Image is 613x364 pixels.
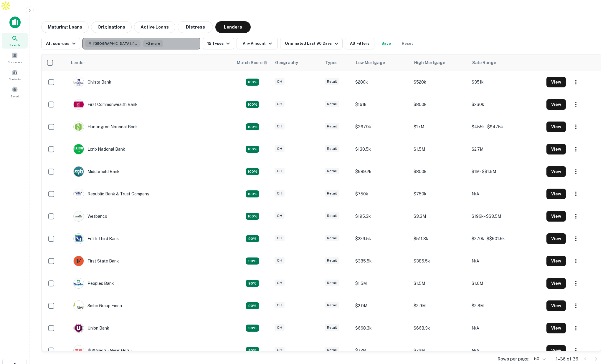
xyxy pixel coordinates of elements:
div: OH [275,302,285,309]
div: Contacts [2,67,28,83]
button: View [546,211,566,222]
button: View [546,278,566,289]
div: Search [2,33,28,49]
div: First Commonwealth Bank [73,99,138,110]
button: View [546,233,566,244]
div: Union Bank [73,323,109,333]
button: View [546,144,566,154]
div: Retail [325,257,339,264]
td: $1.5M [411,138,469,160]
div: Geography [275,59,298,66]
div: Retail [325,145,339,152]
div: OH [275,190,285,197]
button: View [546,323,566,333]
div: Retail [325,347,339,353]
td: $195.3k [352,205,411,227]
td: $800k [411,93,469,116]
img: picture [74,234,84,244]
span: Borrowers [8,60,22,64]
button: View [546,99,566,110]
div: Originated Last 90 Days [285,40,340,47]
div: Matching Properties: 2, hasApolloMatch: undefined [246,235,259,242]
button: View [546,122,566,132]
td: $800k [411,160,469,183]
span: Saved [11,94,19,99]
div: Types [325,59,338,66]
div: Matching Properties: 3, hasApolloMatch: undefined [246,101,259,108]
div: OH [275,78,285,85]
div: OH [275,168,285,174]
td: $689.2k [352,160,411,183]
div: Retail [325,235,339,242]
div: Matching Properties: 4, hasApolloMatch: undefined [246,168,259,175]
button: Maturing Loans [41,21,89,33]
div: OH [275,324,285,331]
div: OH [275,257,285,264]
button: View [546,189,566,199]
div: Middlefield Bank [73,166,120,177]
td: $1.5M [411,272,469,295]
td: $130.5k [352,138,411,160]
td: $2.9M [352,295,411,317]
div: OH [275,101,285,107]
th: Geography [272,54,321,71]
th: Capitalize uses an advanced AI algorithm to match your search with the best lender. The match sco... [233,54,272,71]
button: All Filters [345,38,374,49]
td: $750k [352,183,411,205]
button: All sources [41,38,80,49]
div: Matching Properties: 2, hasApolloMatch: undefined [246,257,259,265]
td: $3.3M [411,205,469,227]
td: $520k [411,71,469,93]
div: OH [275,123,285,130]
td: $668.3k [411,317,469,339]
p: 1–36 of 36 [556,355,578,363]
button: View [546,300,566,311]
th: High Mortgage [411,54,469,71]
img: picture [74,256,84,266]
th: Lender [67,54,233,71]
th: Sale Range [469,54,543,71]
td: $1.5M [352,272,411,295]
img: picture [74,301,84,311]
div: Lender [71,59,85,66]
button: [GEOGRAPHIC_DATA], [GEOGRAPHIC_DATA], [GEOGRAPHIC_DATA]+2 more [82,38,200,49]
img: capitalize-icon.png [9,16,21,28]
div: Retail [325,190,339,197]
img: picture [74,211,84,221]
div: Lcnb National Bank [73,144,125,154]
div: Retail [325,101,339,107]
div: Matching Properties: 2, hasApolloMatch: undefined [246,280,259,287]
img: picture [74,144,84,154]
div: 50 [532,355,546,363]
div: Capitalize uses an advanced AI algorithm to match your search with the best lender. The match sco... [237,59,267,66]
td: $270k - $$601.5k [469,227,543,250]
button: 12 Types [203,38,234,49]
td: $17M [411,116,469,138]
img: picture [74,122,84,132]
span: +2 more [146,41,160,46]
td: $72M [352,339,411,362]
button: Save your search to get updates of matches that match your search criteria. [377,38,396,49]
iframe: Chat Widget [584,317,613,345]
div: Matching Properties: 3, hasApolloMatch: undefined [246,213,259,220]
div: OH [275,347,285,353]
td: $668.3k [352,317,411,339]
button: View [546,77,566,87]
div: Peoples Bank [73,278,114,289]
div: Retail [325,212,339,219]
div: Retail [325,324,339,331]
td: $280k [352,71,411,93]
td: $2.7M [469,138,543,160]
button: View [546,345,566,356]
div: Retail [325,280,339,286]
td: $2.9M [411,295,469,317]
div: Wesbanco [73,211,107,222]
td: $230k [469,93,543,116]
div: Borrowers [2,50,28,66]
button: Reset [398,38,417,49]
div: Matching Properties: 3, hasApolloMatch: undefined [246,79,259,86]
td: N/A [469,317,543,339]
span: Search [9,43,20,47]
div: Civista Bank [73,77,111,87]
